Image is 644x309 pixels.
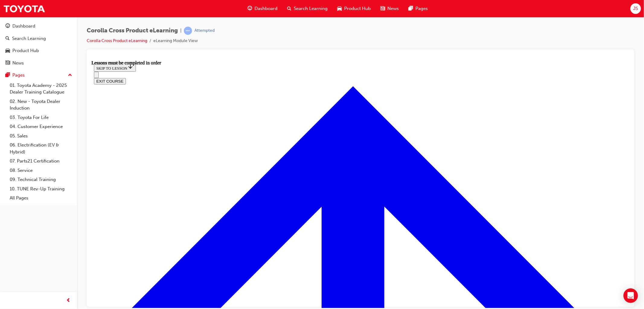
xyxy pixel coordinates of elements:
span: Dashboard [255,5,277,12]
span: Product Hub [344,5,371,12]
span: Pages [415,5,428,12]
a: search-iconSearch Learning [282,2,332,15]
div: Open Intercom Messenger [623,288,638,303]
div: Dashboard [12,23,35,30]
a: 06. Electrification (EV & Hybrid) [7,140,75,156]
a: guage-iconDashboard [243,2,282,15]
a: news-iconNews [376,2,404,15]
a: 01. Toyota Academy - 2025 Dealer Training Catalogue [7,81,75,97]
span: prev-icon [66,297,71,304]
span: pages-icon [5,73,10,78]
span: SKIP TO LESSON [5,6,42,10]
a: 07. Parts21 Certification [7,156,75,166]
div: Pages [12,72,25,79]
a: Corolla Cross Product eLearning [87,38,147,43]
nav: Navigation menu [2,12,536,24]
span: news-icon [5,61,10,66]
a: 02. New - Toyota Dealer Induction [7,97,75,113]
a: Product Hub [2,45,75,56]
span: guage-icon [5,24,10,29]
span: car-icon [5,48,10,54]
li: eLearning Module View [153,38,198,44]
a: News [2,58,75,69]
button: EXIT COURSE [2,18,34,24]
span: Search Learning [294,5,328,12]
button: SKIP TO LESSON [2,2,44,12]
span: news-icon [380,5,385,12]
a: pages-iconPages [404,2,433,15]
span: pages-icon [409,5,413,12]
button: Open navigation menu [2,12,7,18]
span: JS [633,5,638,12]
a: 04. Customer Experience [7,122,75,131]
a: car-iconProduct Hub [332,2,376,15]
div: News [12,60,24,67]
a: 08. Service [7,166,75,175]
img: Trak [3,2,45,15]
a: All Pages [7,193,75,203]
a: 05. Sales [7,131,75,141]
button: Pages [2,70,75,81]
a: 10. TUNE Rev-Up Training [7,184,75,194]
span: car-icon [337,5,342,12]
div: Attempted [194,28,215,34]
a: 09. Technical Training [7,175,75,184]
a: 03. Toyota For Life [7,113,75,122]
a: Search Learning [2,33,75,44]
span: Corolla Cross Product eLearning [87,27,178,34]
span: | [180,27,181,34]
span: News [387,5,399,12]
span: guage-icon [248,5,252,12]
span: learningRecordVerb_ATTEMPT-icon [184,27,192,35]
a: Dashboard [2,21,75,32]
button: JS [630,3,641,14]
button: DashboardSearch LearningProduct HubNews [2,19,75,70]
div: Search Learning [12,35,46,42]
span: search-icon [287,5,291,12]
span: up-icon [68,71,72,79]
span: search-icon [5,36,10,41]
div: Product Hub [12,47,39,54]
